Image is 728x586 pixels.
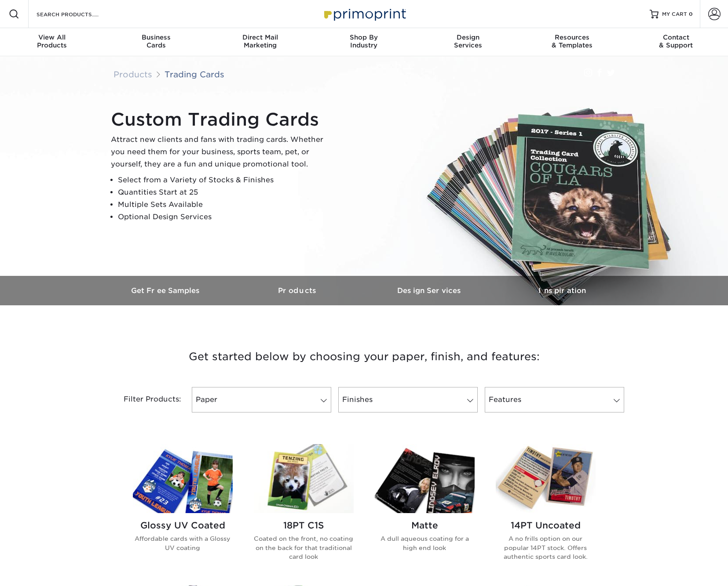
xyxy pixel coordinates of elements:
[416,33,520,41] span: Design
[232,276,364,305] a: Products
[496,276,628,305] a: Inspiration
[624,28,728,56] a: Contact& Support
[496,286,628,295] h3: Inspiration
[496,534,596,561] p: A no frills option on our popular 14PT stock. Offers authentic sports card look.
[208,33,312,41] span: Direct Mail
[496,444,596,575] a: 14PT Uncoated Trading Cards 14PT Uncoated A no frills option on our popular 14PT stock. Offers au...
[254,534,354,561] p: Coated on the front, no coating on the back for that traditional card look
[36,9,121,19] input: SEARCH PRODUCTS.....
[254,444,354,575] a: 18PT C1S Trading Cards 18PT C1S Coated on the front, no coating on the back for that traditional ...
[520,33,624,49] div: & Templates
[100,387,188,412] div: Filter Products:
[375,444,475,575] a: Matte Trading Cards Matte A dull aqueous coating for a high end look
[662,11,687,18] span: MY CART
[232,286,364,295] h3: Products
[107,337,622,376] h3: Get started below by choosing your paper, finish, and features:
[496,444,596,513] img: 14PT Uncoated Trading Cards
[100,276,232,305] a: Get Free Samples
[111,109,331,130] h1: Custom Trading Cards
[312,28,416,56] a: Shop ByIndustry
[133,520,233,531] h2: Glossy UV Coated
[118,199,331,211] li: Multiple Sets Available
[118,186,331,199] li: Quantities Start at 25
[133,444,233,513] img: Glossy UV Coated Trading Cards
[496,520,596,531] h2: 14PT Uncoated
[416,33,520,49] div: Services
[133,534,233,552] p: Affordable cards with a Glossy UV coating
[104,33,208,41] span: Business
[624,33,728,41] span: Contact
[320,4,408,23] img: Primoprint
[624,33,728,49] div: & Support
[520,28,624,56] a: Resources& Templates
[111,134,331,170] p: Attract new clients and fans with trading cards. Whether you need them for your business, sports ...
[375,534,475,552] p: A dull aqueous coating for a high end look
[192,387,331,412] a: Paper
[113,69,152,79] a: Products
[312,33,416,49] div: Industry
[254,444,354,513] img: 18PT C1S Trading Cards
[416,28,520,56] a: DesignServices
[254,520,354,531] h2: 18PT C1S
[375,520,475,531] h2: Matte
[118,174,331,186] li: Select from a Variety of Stocks & Finishes
[104,28,208,56] a: BusinessCards
[104,33,208,49] div: Cards
[100,286,232,295] h3: Get Free Samples
[364,286,496,295] h3: Design Services
[208,28,312,56] a: Direct MailMarketing
[520,33,624,41] span: Resources
[485,387,624,412] a: Features
[364,276,496,305] a: Design Services
[208,33,312,49] div: Marketing
[133,444,233,575] a: Glossy UV Coated Trading Cards Glossy UV Coated Affordable cards with a Glossy UV coating
[338,387,478,412] a: Finishes
[165,69,224,79] a: Trading Cards
[312,33,416,41] span: Shop By
[375,444,475,513] img: Matte Trading Cards
[118,211,331,223] li: Optional Design Services
[689,11,693,17] span: 0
